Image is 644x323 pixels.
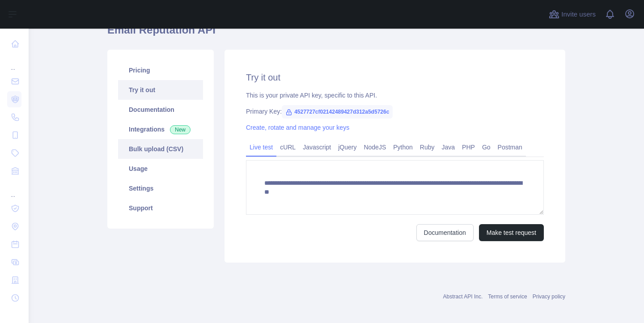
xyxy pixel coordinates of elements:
[416,224,474,241] a: Documentation
[246,107,544,116] div: Primary Key:
[443,293,483,300] a: Abstract API Inc.
[118,119,203,139] a: Integrations New
[170,125,191,134] span: New
[118,198,203,218] a: Support
[7,181,21,199] div: ...
[276,140,299,154] a: cURL
[118,159,203,178] a: Usage
[246,140,276,154] a: Live test
[438,140,459,154] a: Java
[282,105,393,119] span: 4527727cf02142489427d312a5d5726c
[479,140,494,154] a: Go
[458,140,479,154] a: PHP
[488,293,527,300] a: Terms of service
[118,178,203,198] a: Settings
[118,80,203,100] a: Try it out
[547,7,597,21] button: Invite users
[118,139,203,159] a: Bulk upload (CSV)
[360,140,390,154] a: NodeJS
[479,224,544,241] button: Make test request
[107,23,565,44] h1: Email Reputation API
[7,54,21,72] div: ...
[118,100,203,119] a: Documentation
[246,124,349,131] a: Create, rotate and manage your keys
[390,140,416,154] a: Python
[246,71,544,84] h2: Try it out
[494,140,526,154] a: Postman
[118,60,203,80] a: Pricing
[299,140,335,154] a: Javascript
[335,140,360,154] a: jQuery
[246,91,544,100] div: This is your private API key, specific to this API.
[533,293,565,300] a: Privacy policy
[561,9,596,20] span: Invite users
[416,140,438,154] a: Ruby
